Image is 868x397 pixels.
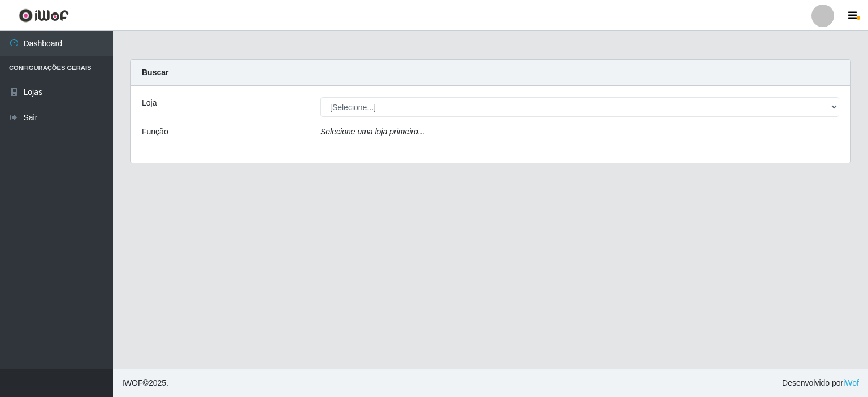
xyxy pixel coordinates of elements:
[142,68,168,77] strong: Buscar
[782,377,859,389] span: Desenvolvido por
[142,97,157,109] label: Loja
[19,8,69,23] img: CoreUI Logo
[843,378,859,387] a: iWof
[122,378,143,387] span: IWOF
[122,377,168,389] span: © 2025 .
[142,126,168,138] label: Função
[320,127,424,136] i: Selecione uma loja primeiro...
